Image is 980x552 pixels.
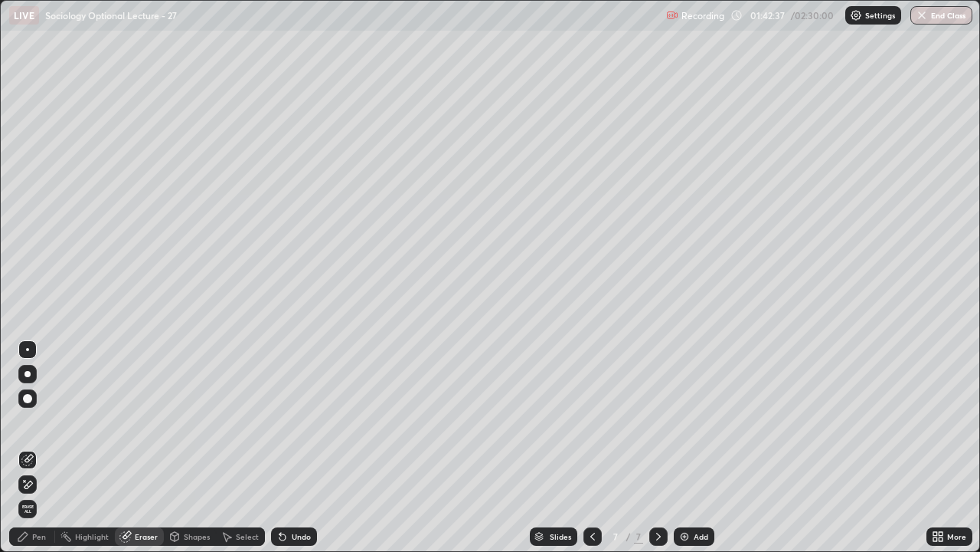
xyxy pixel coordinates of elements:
button: End Class [910,6,972,25]
img: end-class-cross [916,9,928,21]
p: Sociology Optional Lecture - 27 [45,9,177,21]
img: add-slide-button [678,531,691,543]
div: Select [236,533,259,540]
img: class-settings-icons [850,9,862,21]
img: recording.375f2c34.svg [666,9,678,21]
p: Recording [681,10,724,21]
div: Slides [550,533,571,540]
div: 7 [608,532,623,541]
div: Shapes [184,533,210,540]
div: Pen [32,533,46,540]
div: Undo [292,533,311,540]
div: More [947,533,966,540]
div: / [626,532,631,541]
p: Settings [865,11,895,19]
div: Eraser [135,533,158,540]
p: LIVE [14,9,34,21]
span: Erase all [19,504,36,514]
div: 7 [634,530,643,544]
div: Highlight [75,533,109,540]
div: Add [694,533,708,540]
